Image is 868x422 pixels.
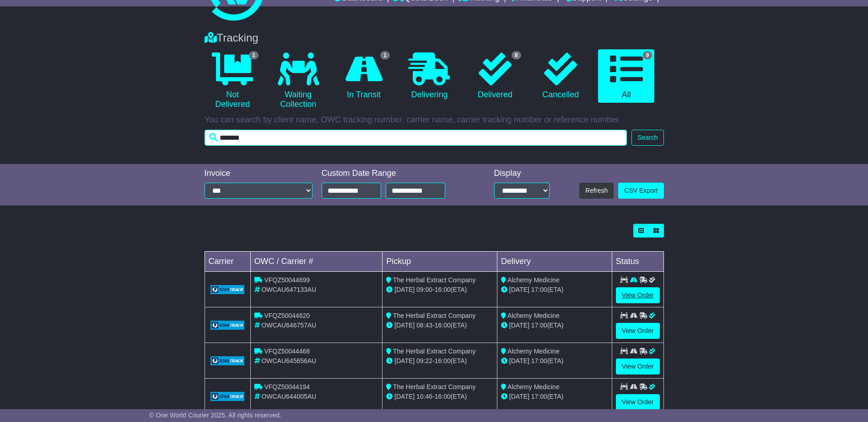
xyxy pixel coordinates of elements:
span: 17:00 [531,322,547,329]
span: 17:00 [531,393,547,400]
div: - (ETA) [386,356,493,366]
td: Delivery [497,252,612,272]
span: Alchemy Medicine [507,383,560,390]
div: Display [494,169,550,179]
a: Cancelled [533,49,589,103]
span: 09:00 [416,286,432,293]
span: [DATE] [394,357,415,364]
img: GetCarrierServiceLogo [210,321,245,330]
a: 1 In Transit [335,49,392,103]
span: The Herbal Extract Company [393,383,476,390]
span: OWCAU644005AU [261,393,316,400]
span: [DATE] [509,322,529,329]
span: OWCAU647133AU [261,286,316,293]
span: VFQZ50044699 [264,276,310,284]
span: 16:00 [435,286,451,293]
div: (ETA) [501,356,608,366]
a: Delivering [401,49,458,103]
span: [DATE] [394,393,415,400]
a: View Order [616,394,660,410]
td: Status [612,252,663,272]
span: © One World Courier 2025. All rights reserved. [149,411,281,419]
a: Waiting Collection [270,49,326,113]
a: View Order [616,359,660,375]
a: CSV Export [618,183,663,199]
span: [DATE] [509,357,529,364]
span: Alchemy Medicine [507,312,560,319]
img: GetCarrierServiceLogo [210,392,245,401]
span: Alchemy Medicine [507,276,560,284]
span: 16:00 [435,322,451,329]
a: 1 Not Delivered [205,49,261,113]
div: (ETA) [501,285,608,295]
span: VFQZ50044620 [264,312,310,319]
img: GetCarrierServiceLogo [210,356,245,365]
span: 16:00 [435,357,451,364]
span: 17:00 [531,286,547,293]
span: OWCAU646757AU [261,322,316,329]
span: 10:46 [416,393,432,400]
span: 08:43 [416,322,432,329]
img: GetCarrierServiceLogo [210,285,245,294]
span: [DATE] [509,286,529,293]
span: [DATE] [394,322,415,329]
span: The Herbal Extract Company [393,276,476,284]
span: 16:00 [435,393,451,400]
span: 09:22 [416,357,432,364]
span: 1 [380,51,390,59]
div: (ETA) [501,392,608,401]
div: - (ETA) [386,392,493,401]
div: Invoice [205,169,313,179]
td: Carrier [205,252,250,272]
span: The Herbal Extract Company [393,312,476,319]
div: - (ETA) [386,321,493,330]
a: 8 Delivered [467,49,523,103]
span: OWCAU645656AU [261,357,316,364]
a: 9 All [598,49,654,103]
td: OWC / Carrier # [250,252,383,272]
span: The Herbal Extract Company [393,348,476,355]
span: VFQZ50044468 [264,348,310,355]
p: You can search by client name, OWC tracking number, carrier name, carrier tracking number or refe... [205,115,664,125]
div: - (ETA) [386,285,493,295]
a: View Order [616,287,660,303]
div: (ETA) [501,321,608,330]
span: 8 [512,51,521,59]
span: VFQZ50044194 [264,383,310,390]
div: Custom Date Range [322,169,469,179]
a: View Order [616,323,660,339]
span: 17:00 [531,357,547,364]
button: Search [631,130,663,146]
span: 1 [249,51,259,59]
span: [DATE] [509,393,529,400]
div: Tracking [200,32,669,45]
button: Refresh [579,183,614,199]
span: [DATE] [394,286,415,293]
td: Pickup [383,252,497,272]
span: 9 [643,51,652,59]
span: Alchemy Medicine [507,348,560,355]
